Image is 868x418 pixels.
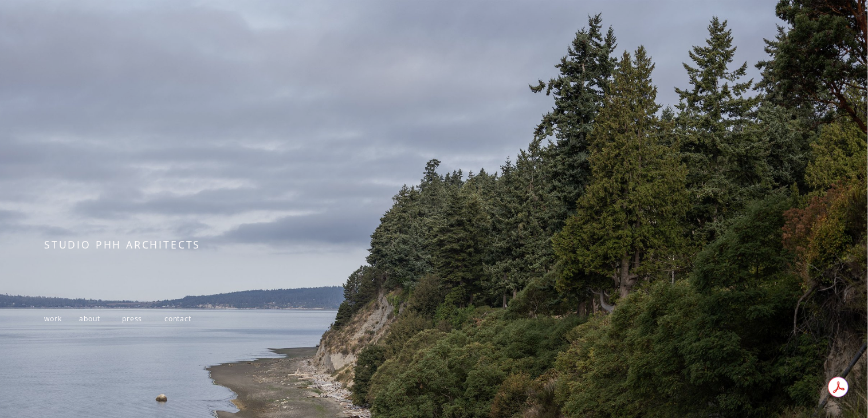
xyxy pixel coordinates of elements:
a: work [44,314,61,324]
span: STUDIO PHH ARCHITECTS [44,238,201,251]
a: contact [164,314,191,324]
a: about [79,314,100,324]
a: press [122,314,142,324]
